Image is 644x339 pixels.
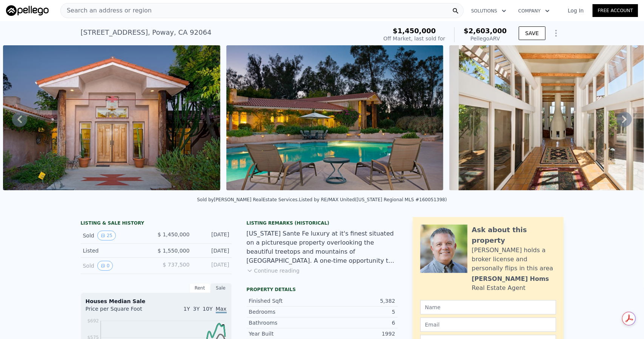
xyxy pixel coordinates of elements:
[216,306,227,313] span: Max
[249,308,322,316] div: Bedrooms
[249,297,322,305] div: Finished Sqft
[247,229,398,265] div: [US_STATE] Sante Fe luxury at it's finest situated on a picturesque property overlooking the beau...
[322,319,395,327] div: 6
[81,27,212,38] div: [STREET_ADDRESS] , Poway , CA 92064
[393,27,436,35] span: $1,450,000
[86,305,156,317] div: Price per Square Foot
[465,4,512,18] button: Solutions
[211,283,232,293] div: Sale
[83,231,150,240] div: Sold
[472,225,556,246] div: Ask about this property
[193,306,200,312] span: 3Y
[519,26,545,40] button: SAVE
[6,5,49,16] img: Pellego
[420,300,556,314] input: Name
[81,220,232,228] div: LISTING & SALE HISTORY
[464,35,507,42] div: Pellego ARV
[183,306,190,312] span: 1Y
[593,4,638,17] a: Free Account
[249,319,322,327] div: Bathrooms
[158,231,190,237] span: $ 1,450,000
[559,7,593,14] a: Log In
[97,261,113,271] button: View historical data
[472,284,526,293] div: Real Estate Agent
[61,6,152,15] span: Search an address or region
[322,330,395,337] div: 1992
[472,274,549,284] div: [PERSON_NAME] Homs
[83,261,150,271] div: Sold
[247,287,398,293] div: Property details
[549,26,564,41] button: Show Options
[196,247,229,254] div: [DATE]
[197,197,299,202] div: Sold by [PERSON_NAME] RealEstate Services .
[472,246,556,273] div: [PERSON_NAME] holds a broker license and personally flips in this area
[203,306,212,312] span: 10Y
[196,231,229,240] div: [DATE]
[196,261,229,271] div: [DATE]
[512,4,556,18] button: Company
[420,317,556,332] input: Email
[247,220,398,226] div: Listing Remarks (Historical)
[86,297,227,305] div: Houses Median Sale
[299,197,447,202] div: Listed by RE/MAX United ([US_STATE] Regional MLS #160051398)
[163,262,189,268] span: $ 737,500
[226,45,444,190] img: Sale: 161661064 Parcel: 22468139
[158,248,190,254] span: $ 1,550,000
[322,297,395,305] div: 5,382
[3,45,220,190] img: Sale: 161661064 Parcel: 22468139
[97,231,116,240] button: View historical data
[249,330,322,337] div: Year Built
[322,308,395,316] div: 5
[247,267,300,274] button: Continue reading
[83,247,150,254] div: Listed
[464,27,507,35] span: $2,603,000
[87,318,99,324] tspan: $692
[383,35,445,42] div: Off Market, last sold for
[189,283,211,293] div: Rent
